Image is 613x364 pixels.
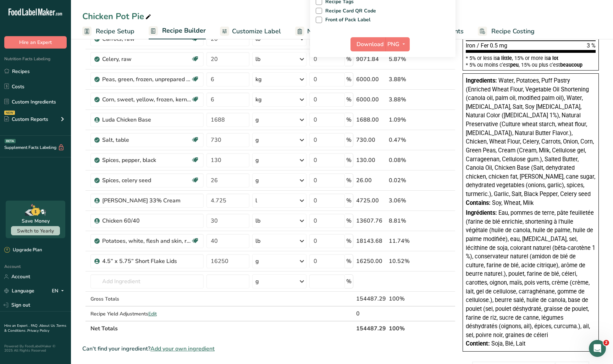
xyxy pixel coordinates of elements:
[150,345,215,353] span: Add your own ingredient
[389,176,422,185] div: 0.02%
[22,217,50,225] div: Save Money
[466,209,595,338] span: Eau, pommes de terre, pâte feuilletée (farine de blé enrichie, shortening à l'huile végétale (hui...
[102,75,191,84] div: Peas, green, frozen, unprepared (Includes foods for USDA's Food Distribution Program)
[255,156,259,164] div: g
[102,196,191,205] div: [PERSON_NAME] 33% Cream
[466,53,596,67] section: * 5% or less is , 15% or more is
[102,116,191,124] div: Luda Chicken Base
[477,42,488,49] span: / Fer
[466,42,475,49] span: Iron
[4,344,67,353] div: Powered By FoodLabelMaker © 2025 All Rights Reserved
[560,62,582,68] span: beaucoup
[255,55,260,63] div: lb
[4,116,48,123] div: Custom Reports
[357,40,383,49] span: Download
[295,23,374,39] a: Nutrition Breakdown
[356,156,386,164] div: 130.00
[255,75,262,84] div: kg
[102,156,191,164] div: Spices, pepper, black
[5,139,16,143] div: BETA
[102,237,191,245] div: Potatoes, white, flesh and skin, raw
[491,340,525,347] span: Soja, Blé, Lait
[389,237,422,245] div: 11.74%
[389,257,422,265] div: 10.52%
[510,62,519,68] span: peu
[96,27,134,36] span: Recipe Setup
[356,217,386,225] div: 13607.76
[255,277,259,286] div: g
[389,217,422,225] div: 8.81%
[491,27,535,36] span: Recipe Costing
[162,26,206,35] span: Recipe Builder
[356,95,386,104] div: 6000.00
[255,116,259,124] div: g
[4,36,67,49] button: Hire an Expert
[490,42,507,49] span: 0.5 mg
[255,257,259,265] div: g
[82,10,153,23] div: Chicken Pot Pie
[389,116,422,124] div: 1.09%
[466,200,491,206] span: Contains:
[389,156,422,164] div: 0.08%
[356,309,386,318] div: 0
[389,95,422,104] div: 3.88%
[11,226,60,235] button: Switch to Yearly
[350,37,385,51] button: Download
[387,40,399,49] span: PNG
[322,8,376,14] span: Recipe Card QR Code
[255,217,260,225] div: lb
[90,295,204,303] div: Gross Totals
[255,237,260,245] div: lb
[356,237,386,245] div: 18143.68
[356,75,386,84] div: 6000.00
[478,23,535,39] a: Recipe Costing
[307,27,368,36] span: Nutrition Breakdown
[255,176,259,185] div: g
[149,23,206,40] a: Recipe Builder
[356,295,386,303] div: 154487.29
[466,77,497,84] span: Ingredients:
[466,62,596,67] div: * 5% ou moins c’est , 15% ou plus c’est
[4,111,15,115] div: NEW
[255,95,262,104] div: kg
[102,217,191,225] div: Chicken 60/40
[589,340,606,357] iframe: Intercom live chat
[355,321,387,336] th: 154487.29
[466,209,497,216] span: Ingrédients:
[385,37,410,51] button: PNG
[356,257,386,265] div: 16250.00
[356,196,386,205] div: 4725.00
[4,323,29,328] a: Hire an Expert .
[466,340,490,347] span: Contient:
[232,27,281,36] span: Customize Label
[4,285,34,297] a: Language
[148,310,157,317] span: Edit
[4,323,66,333] a: Terms & Conditions .
[255,136,259,144] div: g
[548,55,558,61] span: a lot
[90,310,204,318] div: Recipe Yield Adjustments
[89,321,355,336] th: Net Totals
[102,55,191,63] div: Celery, raw
[356,136,386,144] div: 730.00
[52,287,67,295] div: EN
[587,42,596,49] span: 3 %
[31,323,39,328] a: FAQ .
[322,17,371,23] span: Front of Pack Label
[220,23,281,39] a: Customize Label
[27,328,49,333] a: Privacy Policy
[492,200,534,206] span: Soy, Wheat, Milk
[90,274,204,289] input: Add Ingredient
[356,55,386,63] div: 9071.84
[497,55,512,61] span: a little
[255,196,257,205] div: l
[102,176,191,185] div: Spices, celery seed
[17,228,54,234] span: Switch to Yearly
[389,196,422,205] div: 3.06%
[603,340,609,346] span: 2
[102,257,191,265] div: 4.5” x 5.75” Short Flake Lids
[389,55,422,63] div: 5.87%
[356,176,386,185] div: 26.00
[102,95,191,104] div: Corn, sweet, yellow, frozen, kernels cut off cob, boiled, drained, without salt
[389,136,422,144] div: 0.47%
